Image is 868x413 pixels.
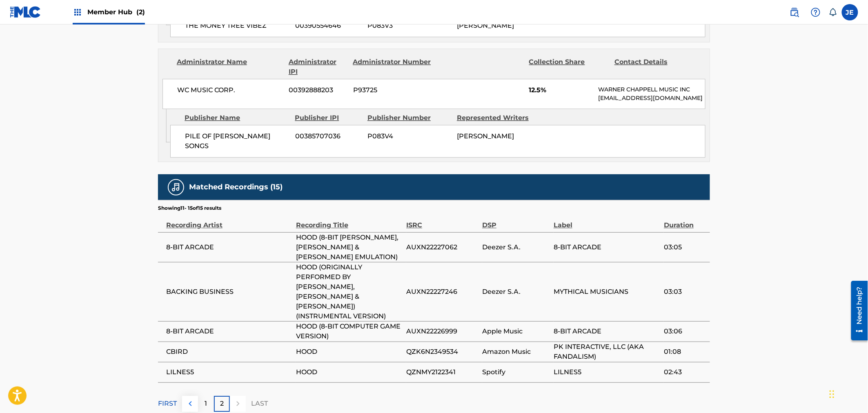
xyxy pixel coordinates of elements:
[289,57,347,77] div: Administrator IPI
[406,347,478,357] span: QZK6N2349534
[87,7,145,17] span: Member Hub
[367,131,451,141] span: P083V4
[177,57,283,77] div: Administrator Name
[457,132,514,140] span: [PERSON_NAME]
[664,242,706,252] span: 03:05
[664,367,706,377] span: 02:43
[529,85,592,95] span: 12.5%
[457,22,514,29] span: [PERSON_NAME]
[554,342,660,362] span: PK INTERACTIVE, LLC (AKA FANDALISM)
[367,113,451,123] div: Publisher Number
[296,262,402,321] span: HOOD (ORIGINALLY PERFORMED BY [PERSON_NAME], [PERSON_NAME] & [PERSON_NAME]) (INSTRUMENTAL VERSION)
[185,131,289,151] span: PILE OF [PERSON_NAME] SONGS
[554,326,660,336] span: 8-BIT ARCADE
[664,347,706,357] span: 01:08
[251,399,268,409] p: LAST
[185,21,289,31] span: THE MONEY TREE VIBEZ
[220,399,224,409] p: 2
[786,4,803,20] a: Public Search
[482,212,550,230] div: DSP
[158,399,177,409] p: FIRST
[529,57,608,77] div: Collection Share
[554,287,660,297] span: MYTHICAL MUSICIANS
[842,4,858,20] div: User Menu
[205,399,207,409] p: 1
[482,326,550,336] span: Apple Music
[811,7,821,17] img: help
[599,94,705,102] p: [EMAIL_ADDRESS][DOMAIN_NAME]
[295,21,361,31] span: 00390554646
[73,7,82,17] img: Top Rightsholders
[158,204,221,212] p: Showing 11 - 15 of 15 results
[166,212,292,230] div: Recording Artist
[177,85,283,95] span: WC MUSIC CORP.
[457,113,540,123] div: Represented Writers
[367,21,451,31] span: P083V3
[845,278,868,343] iframe: Resource Center
[554,367,660,377] span: LILNES5
[353,85,432,95] span: P93725
[827,374,868,413] iframe: Chat Widget
[296,233,402,262] span: HOOD (8-BIT [PERSON_NAME], [PERSON_NAME] & [PERSON_NAME] EMULATION)
[166,347,292,357] span: CBIRD
[296,322,402,341] span: HOOD (8-BIT COMPUTER GAME VERSION)
[599,85,705,94] p: WARNER CHAPPELL MUSIC INC
[295,131,361,141] span: 00385707036
[166,242,292,252] span: 8-BIT ARCADE
[296,212,402,230] div: Recording Title
[482,367,550,377] span: Spotify
[185,399,195,409] img: left
[830,382,835,406] div: Drag
[289,85,347,95] span: 00392888203
[136,8,145,16] span: (2)
[406,367,478,377] span: QZNMY2122341
[296,347,402,357] span: HOOD
[554,242,660,252] span: 8-BIT ARCADE
[295,113,361,123] div: Publisher IPI
[296,367,402,377] span: HOOD
[185,113,289,123] div: Publisher Name
[171,182,181,192] img: Matched Recordings
[166,326,292,336] span: 8-BIT ARCADE
[406,326,478,336] span: AUXN22226999
[808,4,824,20] div: Help
[406,242,478,252] span: AUXN22227062
[664,326,706,336] span: 03:06
[554,212,660,230] div: Label
[353,57,432,77] div: Administrator Number
[482,287,550,297] span: Deezer S.A.
[166,367,292,377] span: LILNES5
[482,347,550,357] span: Amazon Music
[406,287,478,297] span: AUXN22227246
[664,212,706,230] div: Duration
[166,287,292,297] span: BACKING BUSINESS
[189,182,283,192] h5: Matched Recordings (15)
[482,242,550,252] span: Deezer S.A.
[406,212,478,230] div: ISRC
[790,7,799,17] img: search
[829,8,837,16] div: Notifications
[10,6,41,18] img: MLC Logo
[614,57,694,77] div: Contact Details
[664,287,706,297] span: 03:03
